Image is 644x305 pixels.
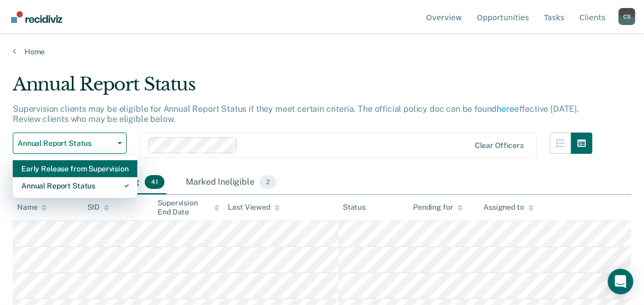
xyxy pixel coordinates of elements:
div: Open Intercom Messenger [608,269,633,294]
span: 41 [145,175,164,189]
div: Annual Report Status [21,177,129,194]
div: Supervision End Date [158,199,219,217]
div: Last Viewed [228,203,279,212]
div: SID [87,203,109,212]
a: here [497,104,514,114]
div: Annual Report Status [13,73,592,104]
div: Pending for [413,203,463,212]
div: Assigned to [483,203,533,212]
div: Early Release from Supervision [21,160,129,177]
div: Dropdown Menu [13,156,137,199]
p: Supervision clients may be eligible for Annual Report Status if they meet certain criteria. The o... [13,104,579,124]
a: Home [13,47,631,56]
div: Clear officers [475,141,524,150]
div: Status [343,203,366,212]
div: Name [17,203,47,212]
button: Profile dropdown button [618,8,635,25]
span: Annual Report Status [18,139,113,148]
div: C S [618,8,635,25]
span: 2 [260,175,276,189]
img: Recidiviz [11,11,62,23]
button: Annual Report Status [13,133,127,154]
div: Marked Ineligible2 [184,171,278,194]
